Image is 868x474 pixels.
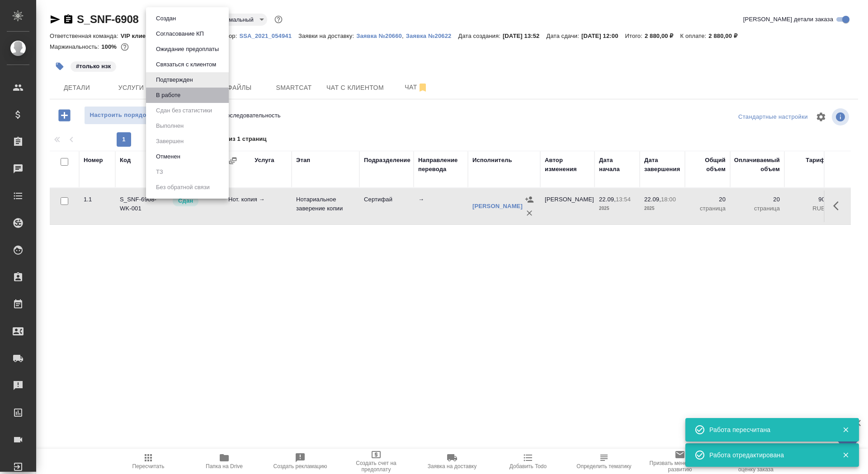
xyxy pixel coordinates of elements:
[153,136,186,146] button: Завершен
[836,426,855,434] button: Закрыть
[153,182,212,192] button: Без обратной связи
[153,44,222,54] button: Ожидание предоплаты
[153,29,207,39] button: Согласование КП
[153,14,179,23] button: Создан
[153,121,186,131] button: Выполнен
[153,152,183,162] button: Отменен
[709,425,829,434] div: Работа пересчитана
[153,75,196,85] button: Подтвержден
[153,90,183,100] button: В работе
[153,106,215,116] button: Сдан без статистики
[709,451,829,460] div: Работа отредактирована
[153,60,219,70] button: Связаться с клиентом
[836,451,855,459] button: Закрыть
[153,167,166,177] button: ТЗ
